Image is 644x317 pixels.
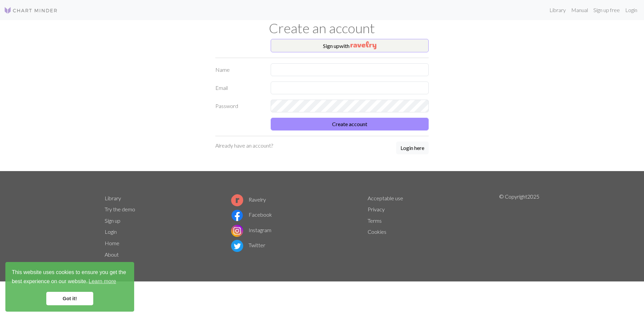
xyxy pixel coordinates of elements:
h1: Create an account [101,20,543,36]
button: Login here [396,142,429,154]
a: Login here [396,142,429,155]
a: Facebook [231,211,272,218]
img: Logo [4,6,58,14]
button: Sign upwith [271,39,429,52]
a: Ravelry [231,196,266,203]
a: learn more about cookies [88,276,117,286]
label: Name [211,63,267,76]
a: Home [105,240,119,246]
img: Twitter logo [231,240,243,252]
a: dismiss cookie message [46,292,93,305]
span: This website uses cookies to ensure you get the best experience on our website. [12,268,128,286]
img: Facebook logo [231,209,243,221]
a: Acceptable use [368,195,403,201]
a: Login [623,3,640,17]
a: Try the demo [105,206,135,212]
a: Library [105,195,121,201]
a: Twitter [231,242,265,248]
a: About [105,251,119,258]
a: Terms [368,217,382,224]
a: Library [547,3,569,17]
button: Create account [271,118,429,130]
img: Instagram logo [231,225,243,237]
div: cookieconsent [5,262,134,312]
img: Ravelry logo [231,194,243,206]
img: Ravelry [351,41,376,49]
a: Cookies [368,228,386,235]
label: Email [211,82,267,94]
a: Sign up [105,217,120,224]
p: © Copyright 2025 [499,193,539,260]
a: Instagram [231,227,271,233]
a: Sign up free [591,3,623,17]
a: Login [105,228,117,235]
p: Already have an account? [215,142,273,150]
label: Password [211,100,267,112]
a: Privacy [368,206,385,212]
a: Manual [569,3,591,17]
